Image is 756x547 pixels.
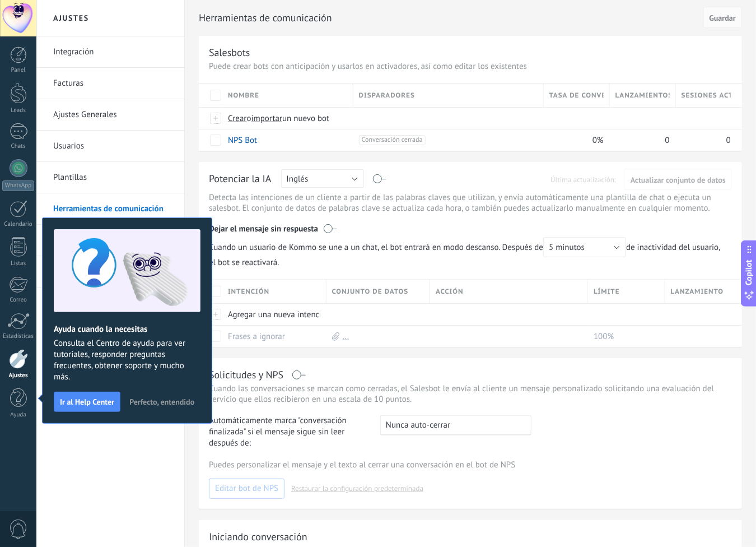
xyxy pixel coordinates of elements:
[2,107,35,114] div: Leads
[359,90,415,101] span: Disparadores
[36,99,184,131] li: Ajustes Generales
[209,192,732,214] p: Detecta las intenciones de un cliente a partir de las palabras claves que utilizan, y envía autom...
[54,324,200,335] h2: Ayuda cuando la necesitas
[54,392,120,412] button: Ir al Help Center
[36,193,184,225] li: Herramientas de comunicación
[209,383,732,405] p: Cuando las conversaciones se marcan como cerradas, el Salesbot le envía al cliente un mensaje per...
[209,216,732,237] div: Dejar el mensaje sin respuesta
[676,129,731,151] div: 0
[228,90,259,101] span: Nombre
[209,46,250,59] div: Salesbots
[2,411,35,419] div: Ayuda
[247,113,251,124] span: o
[209,61,732,72] p: Puede crear bots con anticipación y usarlos en activadores, así como editar los existentes
[228,286,269,297] span: Intención
[332,286,409,297] span: Conjunto de datos
[53,131,173,162] a: Usuarios
[665,135,670,146] span: 0
[544,129,604,151] div: 0%
[129,398,194,406] span: Perfecto, entendido
[744,260,755,286] span: Copilot
[53,193,173,225] a: Herramientas de comunicación
[594,331,614,342] span: 100%
[36,131,184,162] li: Usuarios
[209,237,626,257] span: Cuando un usuario de Kommo se une a un chat, el bot entrará en modo descanso. Después de
[209,368,283,381] div: Solicitudes y NPS
[436,286,464,297] span: Acción
[36,68,184,99] li: Facturas
[228,113,247,124] span: Crear
[209,172,272,187] div: Potenciar la IA
[682,90,731,101] span: Sesiones activas
[588,326,659,347] div: 100%
[615,90,670,101] span: Lanzamientos totales
[594,286,620,297] span: Límite
[2,67,35,74] div: Panel
[209,415,370,449] span: Automáticamente marca "conversación finalizada" si el mensaje sigue sin leer después de:
[209,237,732,268] span: de inactividad del usuario, el bot se reactivará.
[54,338,200,383] span: Consulta el Centro de ayuda para ver tutoriales, responder preguntas frecuentes, obtener soporte ...
[53,99,173,131] a: Ajustes Generales
[282,113,329,124] span: un nuevo bot
[2,333,35,340] div: Estadísticas
[2,372,35,379] div: Ajustes
[53,162,173,193] a: Plantillas
[549,90,604,101] span: Tasa de conversión
[228,135,257,146] a: NPS Bot
[610,129,670,151] div: 0
[36,36,184,68] li: Integración
[228,331,285,342] a: Frases a ignorar
[543,237,626,257] button: 5 minutos
[2,221,35,228] div: Calendario
[2,296,35,304] div: Correo
[549,242,585,253] span: 5 minutos
[222,304,321,325] div: Agregar una nueva intención
[281,169,364,188] button: Inglés
[710,14,736,22] span: Guardar
[359,135,426,145] span: Conversación cerrada
[2,260,35,267] div: Listas
[703,7,742,28] button: Guardar
[726,135,731,146] span: 0
[53,68,173,99] a: Facturas
[199,7,699,29] h2: Herramientas de comunicación
[592,135,604,146] span: 0%
[671,286,724,297] span: Lanzamiento
[251,113,283,124] span: importar
[287,174,309,184] span: Inglés
[2,143,35,150] div: Chats
[209,530,307,543] div: Iniciando conversación
[343,331,349,342] a: ...
[36,162,184,193] li: Plantillas
[53,36,173,68] a: Integración
[60,398,114,406] span: Ir al Help Center
[2,180,34,191] div: WhatsApp
[124,393,199,410] button: Perfecto, entendido
[386,420,450,430] span: Nunca auto-cerrar
[209,460,732,470] p: Puedes personalizar el mensaje y el texto al cerrar una conversación en el bot de NPS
